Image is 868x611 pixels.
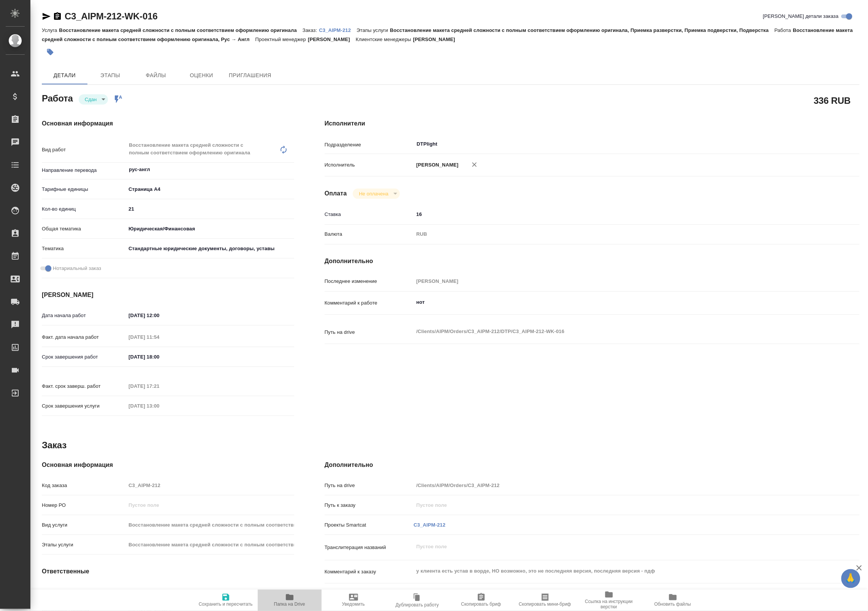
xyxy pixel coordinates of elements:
[811,143,812,145] button: Open
[325,278,414,285] p: Последнее изменение
[126,242,294,255] div: Стандартные юридические документы, договоры, уставы
[46,71,83,80] span: Детали
[42,402,126,410] p: Срок завершения услуги
[322,590,386,611] button: Уведомить
[42,482,126,489] p: Код заказа
[42,333,126,341] p: Факт. дата начала работ
[229,71,271,80] span: Приглашения
[126,381,192,392] input: Пустое поле
[126,310,192,321] input: ✎ Введи что-нибудь
[325,211,414,218] p: Ставка
[319,27,357,33] p: C3_AIPM-212
[274,602,305,607] span: Папка на Drive
[308,37,356,42] p: [PERSON_NAME]
[194,590,258,611] button: Сохранить и пересчитать
[414,480,815,491] input: Пустое поле
[396,603,439,608] span: Дублировать работу
[357,27,390,33] p: Этапы услуги
[42,521,126,529] p: Вид услуги
[42,27,853,42] p: Восстановление макета средней сложности с полным соответствием оформлению оригинала, Рус → Англ
[126,480,294,491] input: Пустое поле
[325,482,414,489] p: Путь на drive
[42,245,126,252] p: Тематика
[42,12,51,21] button: Скопировать ссылку для ЯМессенджера
[126,351,192,362] input: ✎ Введи что-нибудь
[325,230,414,238] p: Валюта
[357,190,390,197] button: Не оплачена
[183,71,220,80] span: Оценки
[126,203,294,214] input: ✎ Введи что-нибудь
[42,119,294,128] h4: Основная информация
[814,94,851,107] h2: 336 RUB
[42,225,126,233] p: Общая тематика
[83,96,99,103] button: Сдан
[79,94,108,105] div: Сдан
[126,400,192,411] input: Пустое поле
[325,257,860,266] h4: Дополнительно
[42,312,126,319] p: Дата начала работ
[138,71,174,80] span: Файлы
[654,602,691,607] span: Обновить файлы
[763,13,839,20] span: [PERSON_NAME] детали заказа
[42,567,294,576] h4: Ответственные
[42,353,126,361] p: Срок завершения работ
[126,222,294,235] div: Юридическая/Финансовая
[519,602,571,607] span: Скопировать мини-бриф
[42,290,294,300] h4: [PERSON_NAME]
[92,71,129,80] span: Этапы
[414,522,446,528] a: C3_AIPM-212
[325,161,414,169] p: Исполнитель
[353,189,400,199] div: Сдан
[461,602,501,607] span: Скопировать бриф
[414,325,815,338] textarea: /Clients/AIPM/Orders/C3_AIPM-212/DTP/C3_AIPM-212-WK-016
[325,189,347,198] h4: Оплата
[325,544,414,551] p: Транслитерация названий
[577,590,641,611] button: Ссылка на инструкции верстки
[413,37,461,42] p: [PERSON_NAME]
[414,276,815,287] input: Пустое поле
[841,569,860,588] button: 🙏
[449,590,513,611] button: Скопировать бриф
[42,439,67,451] h2: Заказ
[42,588,126,596] p: Клиентские менеджеры
[42,167,126,174] p: Направление перевода
[466,156,483,173] button: Удалить исполнителя
[582,599,636,610] span: Ссылка на инструкции верстки
[42,501,126,509] p: Номер РО
[59,27,302,33] p: Восстановление макета средней сложности с полным соответствием оформлению оригинала
[414,209,815,220] input: ✎ Введи что-нибудь
[42,186,126,193] p: Тарифные единицы
[641,590,705,611] button: Обновить файлы
[414,565,815,578] textarea: у клиента есть устав в ворде, НО возможно, это не последняя версия, последняя версия - пдф
[414,228,815,241] div: RUB
[325,460,860,470] h4: Дополнительно
[325,119,860,128] h4: Исполнители
[53,12,62,21] button: Скопировать ссылку
[126,586,294,597] input: Пустое поле
[42,146,126,154] p: Вид работ
[325,521,414,529] p: Проекты Smartcat
[342,602,365,607] span: Уведомить
[42,460,294,470] h4: Основная информация
[126,500,294,511] input: Пустое поле
[126,183,294,196] div: Страница А4
[325,299,414,307] p: Комментарий к работе
[303,27,319,33] p: Заказ:
[42,541,126,549] p: Этапы услуги
[53,265,101,272] span: Нотариальный заказ
[325,501,414,509] p: Путь к заказу
[414,296,815,309] textarea: нот
[42,44,59,60] button: Добавить тэг
[42,91,73,105] h2: Работа
[126,539,294,550] input: Пустое поле
[65,11,157,21] a: C3_AIPM-212-WK-016
[844,571,857,587] span: 🙏
[774,27,793,33] p: Работа
[325,568,414,576] p: Комментарий к заказу
[414,161,459,169] p: [PERSON_NAME]
[42,205,126,213] p: Кол-во единиц
[42,27,59,33] p: Услуга
[126,332,192,343] input: Пустое поле
[390,27,774,33] p: Восстановление макета средней сложности с полным соответствием оформлению оригинала, Приемка разв...
[414,500,815,511] input: Пустое поле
